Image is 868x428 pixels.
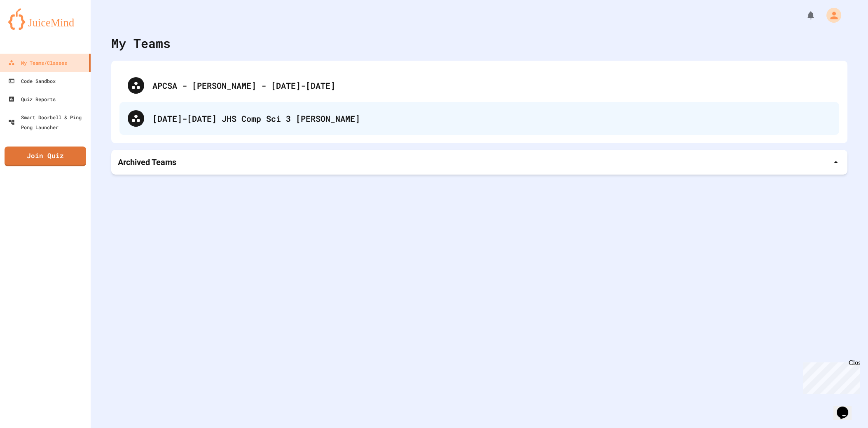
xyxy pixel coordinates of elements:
div: My Teams [111,34,171,52]
div: Smart Doorbell & Ping Pong Launcher [8,112,87,132]
div: Code Sandbox [8,76,56,86]
p: Archived Teams [118,156,176,168]
a: Join Quiz [5,147,86,166]
div: [DATE]-[DATE] JHS Comp Sci 3 [PERSON_NAME] [119,102,839,135]
div: My Account [818,6,843,25]
div: My Teams/Classes [8,58,67,68]
div: Quiz Reports [8,94,56,104]
iframe: chat widget [800,359,860,394]
div: APCSA - [PERSON_NAME] - [DATE]-[DATE] [152,79,831,92]
div: [DATE]-[DATE] JHS Comp Sci 3 [PERSON_NAME] [152,112,831,125]
div: My Notifications [791,8,818,22]
div: APCSA - [PERSON_NAME] - [DATE]-[DATE] [119,69,839,102]
img: logo-orange.svg [8,8,82,30]
div: Chat with us now!Close [3,3,57,52]
iframe: chat widget [833,395,860,420]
